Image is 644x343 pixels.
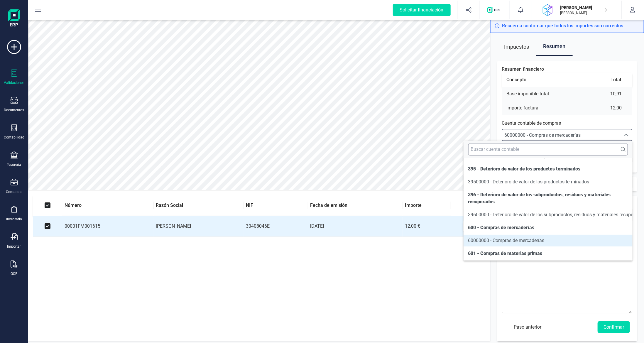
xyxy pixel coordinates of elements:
th: Concepto [502,77,600,83]
img: DA [542,4,555,16]
div: Seleccione una cuenta [621,129,632,141]
button: Solicitar financiación [386,1,458,19]
input: Buscar cuenta contable [468,143,628,156]
img: Logo Finanedi [8,9,20,28]
th: Número [62,195,154,216]
span: 395 - Deterioro de valor de los productos terminados [468,166,581,172]
div: Solicitar financiación [393,4,451,16]
td: [PERSON_NAME] [154,216,244,237]
td: 12,00 € [403,216,451,237]
p: Resumen financiero [502,66,632,73]
th: Total [600,77,632,83]
p: [PERSON_NAME] [560,11,607,15]
td: Base imponible total [502,91,600,97]
div: Validaciones [4,80,24,85]
div: Inventario [6,217,22,222]
th: Razón Social [154,195,244,216]
td: [DATE] [308,216,403,237]
p: Cuenta contable de compras [502,120,632,127]
span: Resumen [543,38,566,55]
span: 60000000 - Compras de mercaderías [468,238,545,243]
button: DA[PERSON_NAME][PERSON_NAME] [539,1,614,19]
li: 39600000 - Deterioro de valor de los subproductos, residuos y materiales recuperados [464,209,633,221]
span: 601 - Compras de materias primas [468,251,542,256]
span: 60000000 - Compras de mercaderías [505,132,581,138]
span: 39500000 - Deterioro de valor de los productos terminados [468,179,589,185]
p: [PERSON_NAME] [560,5,607,11]
td: 00001FM001615 [62,216,154,237]
td: 12,00 [600,105,632,111]
th: Fecha de emisión [308,195,403,216]
button: Confirmar [598,321,630,333]
td: Importe factura [502,105,600,111]
div: Contactos [6,190,22,194]
button: Logo de OPS [484,1,506,19]
div: Documentos [4,108,24,112]
span: Recuerda confirmar que todos los importes son correctos [502,22,623,29]
div: Tesorería [7,162,21,167]
th: NIF [244,195,308,216]
li: 60000000 - Compras de mercaderías [464,235,633,246]
div: Contabilidad [4,135,24,140]
div: Importar [7,244,21,249]
td: 10,91 [600,91,632,97]
span: 600 - Compras de mercaderías [468,225,535,230]
div: Paso anterior [504,320,551,334]
img: Logo de OPS [487,7,503,13]
td: 30408046E [244,216,308,237]
th: Importe [403,195,451,216]
li: 39500000 - Deterioro de valor de los productos terminados [464,176,633,188]
div: OCR [11,271,18,276]
span: Impuestos [504,38,529,56]
span: 396 - Deterioro de valor de los subproductos, residuos y materiales recuperados [468,192,611,205]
